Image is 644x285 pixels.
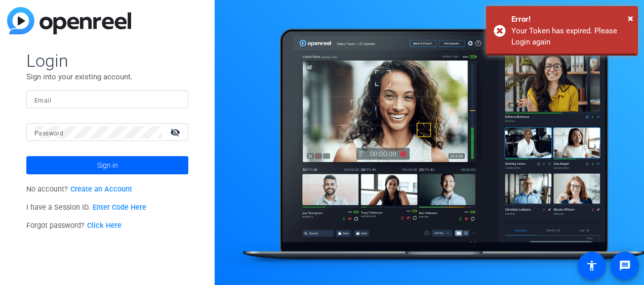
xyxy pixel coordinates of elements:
[97,153,118,178] span: Sign in
[87,221,122,230] a: Click Here
[511,25,630,48] div: Your Token has expired. Please Login again
[34,130,63,137] mat-label: Password
[93,203,146,212] a: Enter Code Here
[619,260,631,272] mat-icon: message
[7,7,131,34] img: blue-gradient.svg
[26,221,122,230] span: Forgot password?
[164,125,188,139] mat-icon: visibility_off
[26,71,188,82] p: Sign into your existing account.
[511,14,630,25] div: Error!
[34,97,51,104] mat-label: Email
[586,260,598,272] mat-icon: accessibility
[70,185,132,194] a: Create an Account
[628,12,633,24] span: ×
[628,11,633,26] button: Close
[26,50,188,71] span: Login
[34,93,180,106] input: Enter Email Address
[26,203,146,212] span: I have a Session ID.
[26,185,132,194] span: No account?
[26,156,188,174] button: Sign in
